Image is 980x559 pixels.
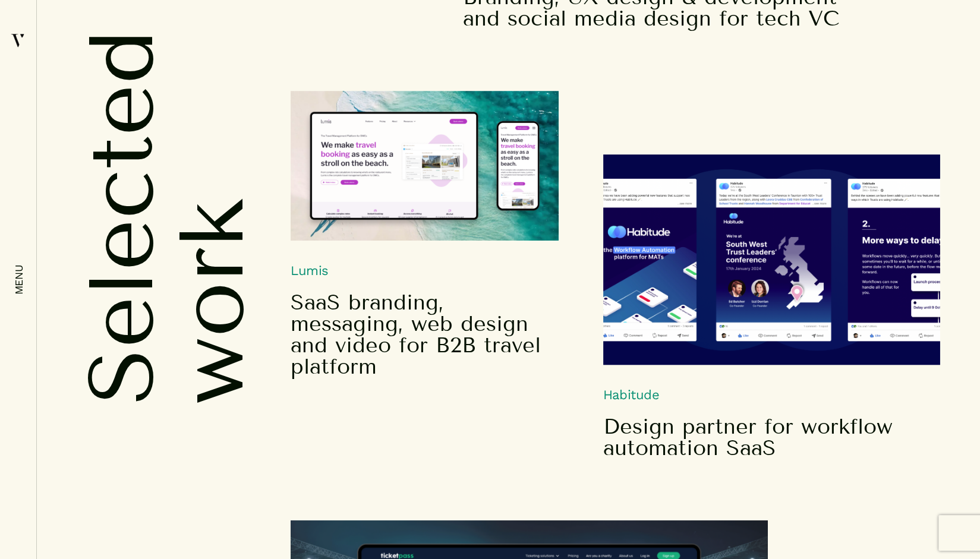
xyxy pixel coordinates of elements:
a: SaaS web design for Lumis Lumis SaaS branding, messaging, web design and video for B2B travel pla... [291,91,559,377]
h5: Design partner for workflow automation SaaS [603,416,940,459]
em: menu [13,264,25,295]
a: SaaS design for LinkedIn Habitude Design partner for workflow automation SaaS [603,154,940,459]
img: SaaS web design for Lumis [291,91,559,241]
img: SaaS design for LinkedIn [603,154,940,365]
h1: Selected work [77,30,130,405]
h6: Habitude [603,154,940,402]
